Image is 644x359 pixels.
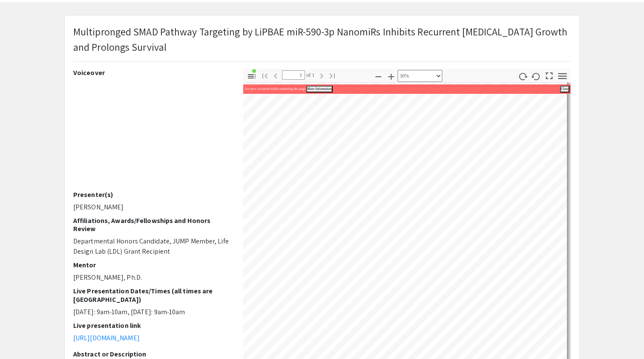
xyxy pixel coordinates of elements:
input: Page [282,70,305,80]
button: Go to First Page [258,69,272,81]
h2: Affiliations, Awards/Fellowships and Honors Review [73,217,230,233]
p: [PERSON_NAME] [73,202,230,212]
button: Previous Page [268,69,283,81]
iframe: Chat [6,321,36,353]
button: Rotate Counterclockwise [529,70,543,82]
p: Multipronged SMAD Pathway Targeting by LiPBAE miR-590-3p NanomiRs Inhibits Recurrent [MEDICAL_DAT... [73,24,571,55]
button: Go to Last Page [325,69,339,81]
button: Zoom In [384,70,398,82]
h2: Live presentation link [73,321,230,330]
span: An error occurred while rendering the page. [244,87,306,91]
button: Next Page [314,69,329,81]
button: Tools [555,70,570,82]
span: of 1 [305,70,315,80]
select: Zoom [397,70,442,82]
button: More Information [306,86,333,93]
button: Rotate Clockwise [516,70,530,82]
p: Departmental Honors Candidate, JUMP Member, Life Design Lab (LDL) Grant Recipient [73,236,230,257]
button: Zoom Out [371,70,385,82]
h2: Live Presentation Dates/Times (all times are [GEOGRAPHIC_DATA]) [73,287,230,303]
h2: Voiceover [73,69,230,77]
p: [PERSON_NAME], Ph.D. [73,272,230,283]
a: [URL][DOMAIN_NAME] [73,333,140,342]
iframe: tctaylor_DREAMS_F24 [73,80,230,191]
button: Switch to Presentation Mode [542,69,557,81]
button: Toggle Sidebar (document contains outline/attachments/layers) [244,70,259,82]
button: Close [560,86,569,93]
h2: Abstract or Description [73,350,230,358]
h2: Mentor [73,261,230,269]
h2: Presenter(s) [73,191,230,199]
p: [DATE]: 9am-10am, [DATE]: 9am-10am [73,307,230,317]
